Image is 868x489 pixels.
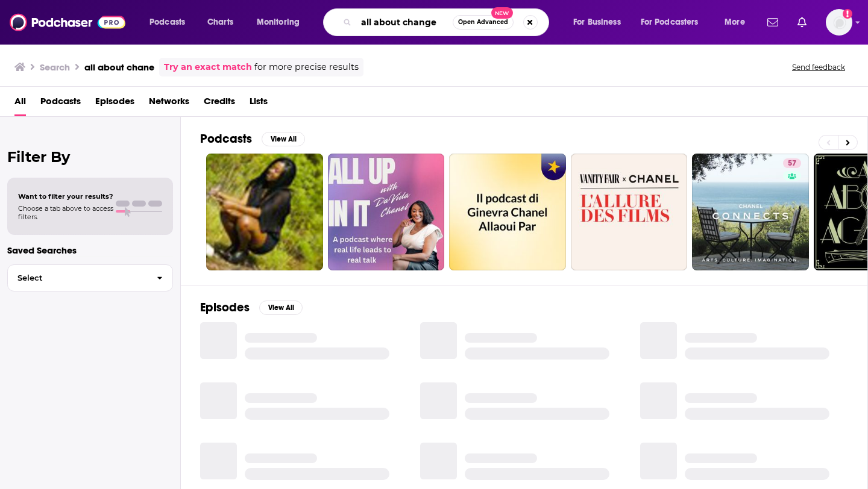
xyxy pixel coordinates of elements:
[763,12,783,33] a: Show notifications dropdown
[7,264,173,291] button: Select
[826,9,852,36] button: Show profile menu
[641,14,699,31] span: For Podcasters
[7,244,173,256] p: Saved Searches
[7,148,173,166] h2: Filter By
[335,8,561,36] div: Search podcasts, credits, & more...
[826,9,852,36] span: Logged in as mijal
[95,92,134,116] a: Episodes
[788,62,849,72] button: Send feedback
[204,92,235,116] a: Credits
[843,9,852,19] svg: Add a profile image
[18,192,113,201] span: Want to filter your results?
[633,13,716,32] button: open menu
[491,7,513,19] span: New
[793,12,811,33] a: Show notifications dropdown
[40,92,81,116] a: Podcasts
[149,14,185,31] span: Podcasts
[259,301,303,315] button: View All
[458,19,508,25] span: Open Advanced
[565,13,636,32] button: open menu
[8,274,147,282] span: Select
[573,14,621,31] span: For Business
[200,300,250,315] h2: Episodes
[254,60,359,74] span: for more precise results
[14,92,26,116] a: All
[453,15,514,30] button: Open AdvancedNew
[207,14,233,31] span: Charts
[200,131,305,146] a: PodcastsView All
[10,11,125,34] img: Podchaser - Follow, Share and Rate Podcasts
[826,9,852,36] img: User Profile
[200,131,252,146] h2: Podcasts
[164,60,252,74] a: Try an exact match
[200,13,241,32] a: Charts
[141,13,201,32] button: open menu
[788,158,796,170] span: 57
[783,158,801,168] a: 57
[257,14,300,31] span: Monitoring
[250,92,268,116] a: Lists
[356,13,453,32] input: Search podcasts, credits, & more...
[18,204,113,221] span: Choose a tab above to access filters.
[200,300,303,315] a: EpisodesView All
[725,14,745,31] span: More
[149,92,189,116] a: Networks
[40,61,70,73] h3: Search
[692,154,809,270] a: 57
[248,13,315,32] button: open menu
[716,13,760,32] button: open menu
[84,61,154,73] h3: all about chane
[262,132,305,146] button: View All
